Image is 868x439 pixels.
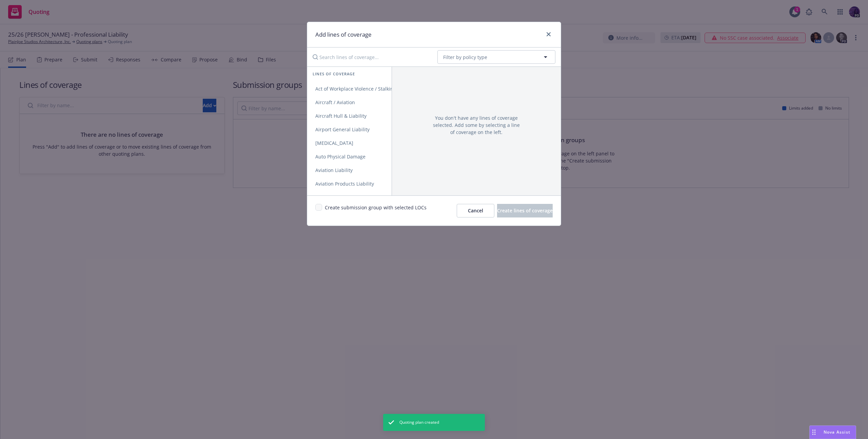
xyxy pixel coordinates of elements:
a: close [545,30,553,38]
span: Filter by policy type [443,54,487,61]
span: Create lines of coverage [497,207,553,214]
button: Cancel [457,204,494,217]
span: Airport General Liability [307,126,378,133]
span: Quoting plan created [399,419,439,425]
span: Cancel [468,207,483,214]
button: Filter by policy type [437,50,555,64]
span: Aircraft Hull & Liability [307,113,375,119]
h1: Add lines of coverage [315,30,372,39]
span: [MEDICAL_DATA] [307,140,361,146]
span: Nova Assist [824,429,850,435]
span: Create submission group with selected LOCs [325,204,427,217]
span: You don't have any lines of coverage selected. Add some by selecting a line of coverage on the left. [433,114,520,136]
span: Aircraft / Aviation [307,99,363,106]
div: Drag to move [810,426,818,439]
span: Blanket Accident [307,194,361,201]
span: Act of Workplace Violence / Stalking Threat [307,85,420,92]
span: Aviation Products Liability [307,180,382,187]
span: Auto Physical Damage [307,153,374,160]
span: Aviation Liability [307,167,361,173]
button: Create lines of coverage [497,204,553,217]
input: Search lines of coverage... [309,50,432,64]
span: Lines of coverage [313,71,355,77]
button: Nova Assist [809,425,856,439]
